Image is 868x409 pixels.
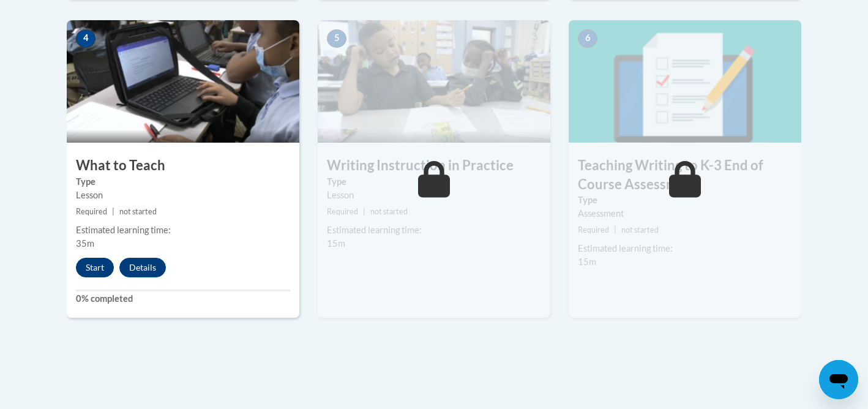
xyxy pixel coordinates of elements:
label: Type [578,193,792,207]
span: Required [76,207,107,216]
span: 5 [327,29,346,48]
span: | [363,207,365,216]
span: not started [370,207,408,216]
span: not started [621,225,659,235]
span: | [614,225,616,235]
span: not started [119,207,157,216]
span: 35m [76,238,94,249]
iframe: Button to launch messaging window [819,360,858,399]
div: Lesson [76,189,290,202]
h3: What to Teach [67,156,299,175]
div: Assessment [578,207,792,220]
span: Required [327,207,358,216]
span: 4 [76,29,95,48]
img: Course Image [318,20,550,143]
span: 15m [578,257,596,267]
h3: Writing Instruction in Practice [318,156,550,175]
img: Course Image [569,20,801,143]
h3: Teaching Writing to K-3 End of Course Assessment [569,156,801,194]
label: 0% completed [76,292,290,306]
span: | [112,207,114,216]
label: Type [76,175,290,189]
span: 6 [578,29,597,48]
button: Start [76,258,114,277]
label: Type [327,175,541,189]
div: Estimated learning time: [327,223,541,237]
div: Lesson [327,189,541,202]
button: Details [119,258,166,277]
div: Estimated learning time: [76,223,290,237]
span: Required [578,225,609,235]
div: Estimated learning time: [578,242,792,255]
span: 15m [327,238,345,249]
img: Course Image [67,20,299,143]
